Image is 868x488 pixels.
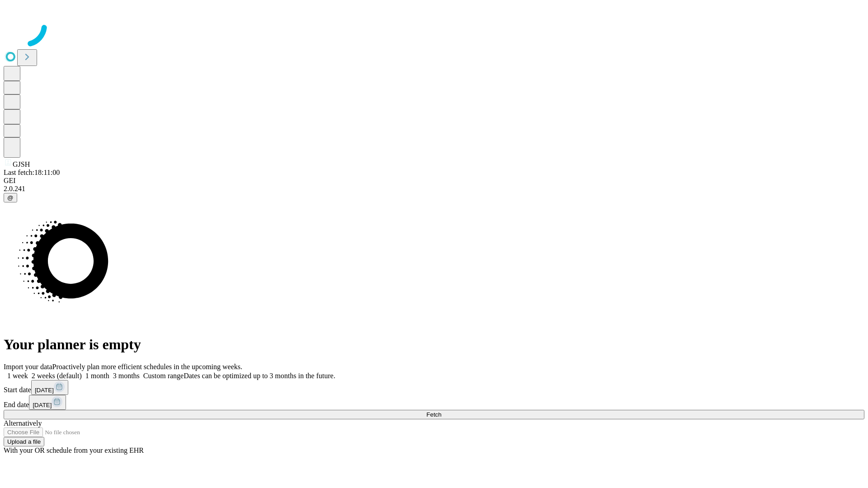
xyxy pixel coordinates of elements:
[4,169,60,176] span: Last fetch: 18:11:00
[13,160,30,168] span: GJSH
[4,177,864,185] div: GEI
[4,363,52,371] span: Import your data
[4,419,42,427] span: Alternatively
[4,380,864,395] div: Start date
[4,437,44,446] button: Upload a file
[143,372,184,380] span: Custom range
[33,402,52,408] span: [DATE]
[85,372,109,380] span: 1 month
[32,372,82,380] span: 2 weeks (default)
[4,446,144,454] span: With your OR schedule from your existing EHR
[426,411,441,418] span: Fetch
[29,395,66,410] button: [DATE]
[4,193,17,202] button: @
[4,185,864,193] div: 2.0.241
[113,372,140,380] span: 3 months
[31,380,68,395] button: [DATE]
[52,363,242,371] span: Proactively plan more efficient schedules in the upcoming weeks.
[35,387,54,394] span: [DATE]
[7,372,28,380] span: 1 week
[4,410,864,419] button: Fetch
[4,395,864,410] div: End date
[7,194,14,201] span: @
[184,372,335,380] span: Dates can be optimized up to 3 months in the future.
[4,336,864,353] h1: Your planner is empty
